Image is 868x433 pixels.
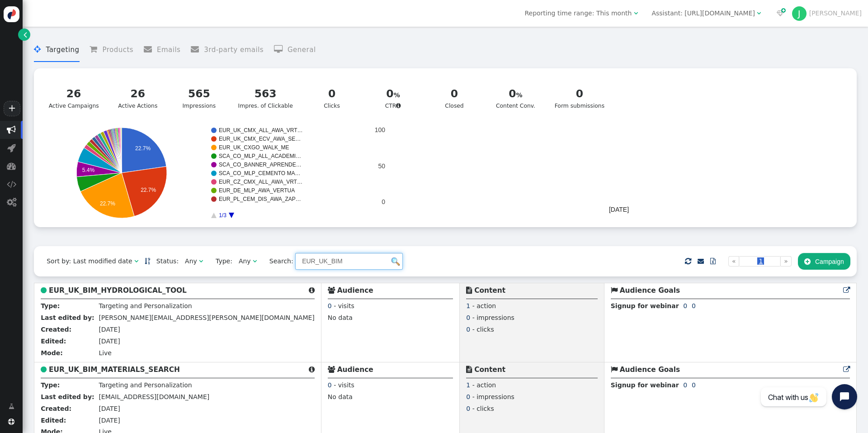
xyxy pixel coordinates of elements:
[219,170,301,176] text: SCA_CO_MLP_CEMENTO MA…
[177,86,222,102] div: 565
[426,81,482,116] a: 0Closed
[219,144,289,151] text: EUR_UK_CXGO_WALK_ME
[466,366,472,373] span: 
[4,101,20,116] a: +
[145,257,150,265] a: 
[99,302,192,309] span: Targeting and Personalization
[47,257,132,266] div: Sort by: Last modified date
[620,366,680,374] b: Audience Goals
[209,257,232,266] span: Type:
[177,86,222,110] div: Impressions
[49,366,180,374] b: EUR_UK_BIM_MATERIALS_SEARCH
[466,405,470,412] span: 0
[110,81,165,116] a: 26Active Actions
[99,405,120,412] span: [DATE]
[472,405,494,412] span: - clicks
[4,6,19,22] img: logo-icon.svg
[239,257,251,266] div: Any
[49,286,187,295] b: EUR_UK_BIM_HYDROLOGICAL_TOOL
[474,286,505,295] b: Content
[683,302,687,309] span: 0
[780,256,792,266] a: »
[219,187,295,194] text: EUR_DE_MLP_AWA_VERTUA
[396,103,401,109] span: 
[374,126,385,133] text: 100
[611,366,618,373] span: 
[474,366,505,374] b: Content
[334,302,354,309] span: - visits
[698,257,704,265] a: 
[611,381,679,389] b: Signup for webinar
[2,398,21,414] a: 
[634,10,638,16] span: 
[134,258,138,264] span: 
[99,326,120,333] span: [DATE]
[328,287,335,294] span: 
[18,29,30,41] a: 
[185,257,197,266] div: Any
[7,143,16,152] span: 
[219,212,226,219] text: 1/3
[41,287,47,294] span: 
[549,81,610,116] a: 0Form submissions
[144,38,181,62] li: Emails
[704,253,722,269] a: 
[757,10,761,16] span: 
[710,258,716,264] span: 
[24,30,27,39] span: 
[683,381,687,389] span: 0
[40,128,362,218] div: A chart.
[295,253,403,269] input: Find in name/description/rules
[219,162,302,168] text: SCA_CO_BANNER_APRENDE…
[238,86,293,110] div: Impres. of Clickable
[274,45,288,53] span: 
[304,81,359,116] a: 0Clicks
[43,81,104,116] a: 26Active Campaigns
[757,257,764,265] span: 1
[219,136,301,142] text: EUR_UK_CMX_ECV_AWA_SE…
[488,81,543,116] a: 0Content Conv.
[466,302,470,309] span: 1
[843,366,850,374] a: 
[7,162,16,171] span: 
[41,405,71,412] b: Created:
[466,287,472,294] span: 
[90,38,133,62] li: Products
[150,257,179,266] span: Status:
[620,286,680,295] b: Audience Goals
[466,381,470,389] span: 1
[7,125,16,134] span: 
[777,10,784,16] span: 
[843,287,850,294] span: 
[328,393,353,400] span: No data
[191,45,204,53] span: 
[99,393,209,400] span: [EMAIL_ADDRESS][DOMAIN_NAME]
[466,314,470,321] span: 0
[253,258,257,264] span: 
[472,302,496,309] span: - action
[199,258,203,264] span: 
[9,402,14,411] span: 
[90,45,102,53] span: 
[8,419,14,425] span: 
[310,86,354,102] div: 0
[472,393,514,400] span: - impressions
[7,198,16,207] span: 
[493,86,538,102] div: 0
[219,127,303,133] text: EUR_UK_CMX_ALL_AWA_VRT…
[466,326,470,333] span: 0
[382,198,385,205] text: 0
[798,253,850,269] button: Campaign
[364,128,846,218] svg: A chart.
[792,6,807,21] div: J
[145,258,150,264] span: Sorted in descending order
[135,145,151,152] text: 22.7%
[698,258,704,264] span: 
[555,86,604,110] div: Form submissions
[41,393,94,400] b: Last edited by:
[34,45,46,53] span: 
[337,286,373,295] b: Audience
[371,86,415,110] div: CTR
[41,314,94,321] b: Last edited by:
